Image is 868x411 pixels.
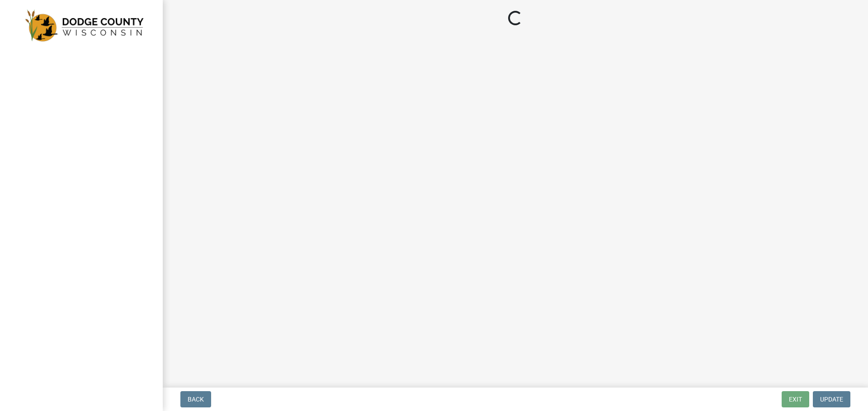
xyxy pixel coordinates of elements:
button: Back [180,391,211,407]
span: Back [188,396,204,403]
button: Exit [782,391,809,407]
img: Dodge County, Wisconsin [18,9,148,42]
button: Update [813,391,850,407]
span: Update [820,396,843,403]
